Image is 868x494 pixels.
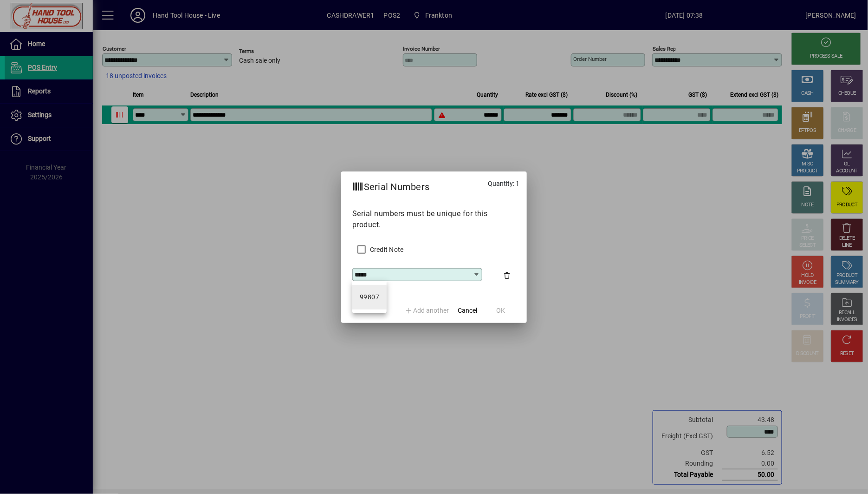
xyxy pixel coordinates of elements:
[360,292,379,302] div: 99807
[352,285,387,310] mat-option: 99807
[368,245,404,254] label: Credit Note
[458,306,477,316] span: Cancel
[480,171,527,199] div: Quantity: 1
[453,303,482,319] button: Cancel
[341,171,441,198] h2: Serial Numbers
[352,208,516,231] p: Serial numbers must be unique for this product.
